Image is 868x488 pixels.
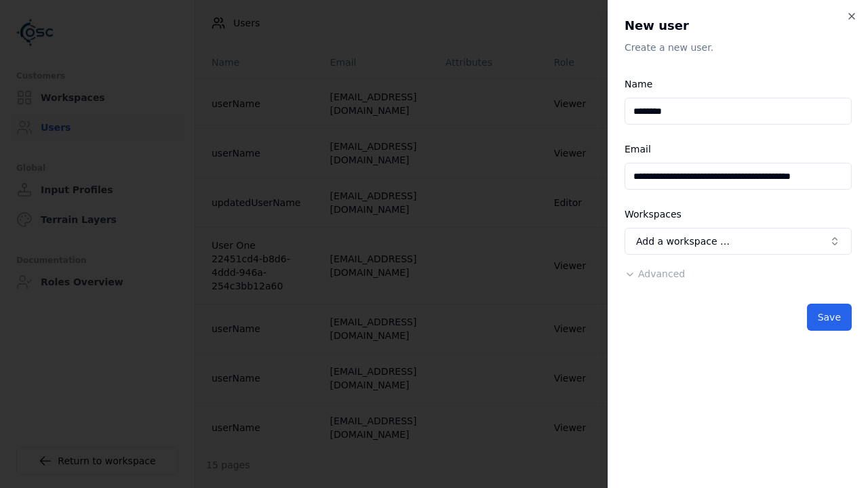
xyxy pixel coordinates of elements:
button: Save [807,304,852,331]
span: Advanced [638,268,685,279]
label: Email [625,144,651,155]
label: Workspaces [625,209,682,220]
p: Create a new user. [625,41,852,54]
span: Add a workspace … [636,235,730,248]
h2: New user [625,16,852,35]
label: Name [625,79,652,89]
button: Advanced [625,267,685,281]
